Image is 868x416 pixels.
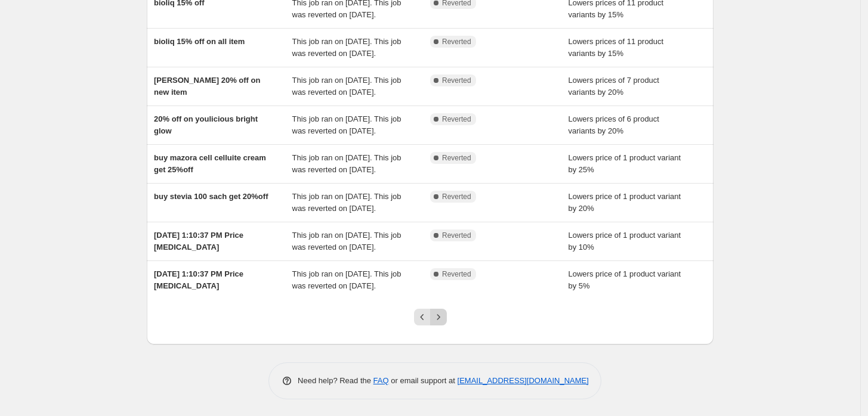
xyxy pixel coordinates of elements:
span: [DATE] 1:10:37 PM Price [MEDICAL_DATA] [154,269,243,290]
span: Reverted [442,37,471,46]
span: Lowers price of 1 product variant by 25% [569,153,681,174]
span: This job ran on [DATE]. This job was reverted on [DATE]. [292,37,401,58]
span: This job ran on [DATE]. This job was reverted on [DATE]. [292,231,401,252]
span: buy stevia 100 sach get 20%off [154,192,268,201]
a: FAQ [373,376,389,385]
span: Reverted [442,192,471,201]
span: buy mazora cell celluite cream get 25%off [154,153,266,174]
span: Reverted [442,114,471,124]
span: Need help? Read the [298,376,373,385]
span: Reverted [442,76,471,85]
span: Lowers price of 1 product variant by 5% [569,269,681,290]
span: Lowers prices of 6 product variants by 20% [569,114,659,135]
span: bioliq 15% off on all item [154,37,245,46]
span: This job ran on [DATE]. This job was reverted on [DATE]. [292,192,401,213]
span: Lowers prices of 11 product variants by 15% [569,37,664,58]
button: Next [430,309,447,325]
span: This job ran on [DATE]. This job was reverted on [DATE]. [292,114,401,135]
button: Previous [414,309,431,325]
span: Reverted [442,153,471,163]
span: Lowers price of 1 product variant by 20% [569,192,681,213]
span: Lowers price of 1 product variant by 10% [569,231,681,252]
span: 20% off on youlicious bright glow [154,114,258,135]
span: Reverted [442,231,471,240]
nav: Pagination [414,309,447,325]
span: This job ran on [DATE]. This job was reverted on [DATE]. [292,76,401,97]
span: [PERSON_NAME] 20% off on new item [154,76,260,97]
span: or email support at [389,376,458,385]
span: [DATE] 1:10:37 PM Price [MEDICAL_DATA] [154,231,243,252]
span: This job ran on [DATE]. This job was reverted on [DATE]. [292,269,401,290]
span: This job ran on [DATE]. This job was reverted on [DATE]. [292,153,401,174]
a: [EMAIL_ADDRESS][DOMAIN_NAME] [458,376,589,385]
span: Reverted [442,269,471,279]
span: Lowers prices of 7 product variants by 20% [569,76,659,97]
